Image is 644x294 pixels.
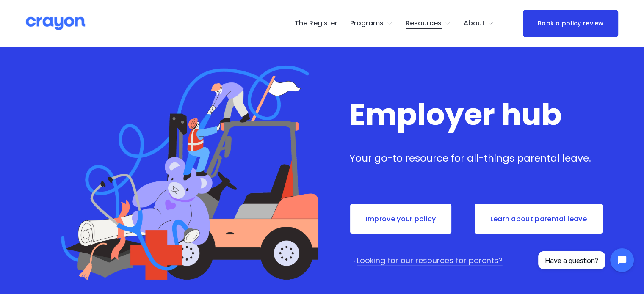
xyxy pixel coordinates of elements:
[464,17,485,30] span: About
[357,255,503,266] a: Looking for our resources for parents?
[474,203,603,234] a: Learn about parental leave
[349,99,594,131] h1: Employer hub
[523,10,618,37] a: Book a policy review
[349,203,453,234] a: Improve your policy
[350,17,384,30] span: Programs
[406,16,451,30] a: folder dropdown
[464,16,494,30] a: folder dropdown
[26,16,85,31] img: Crayon
[350,16,393,30] a: folder dropdown
[349,255,357,266] span: →
[406,17,442,30] span: Resources
[295,16,337,30] a: The Register
[349,151,594,166] p: Your go-to resource for all-things parental leave.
